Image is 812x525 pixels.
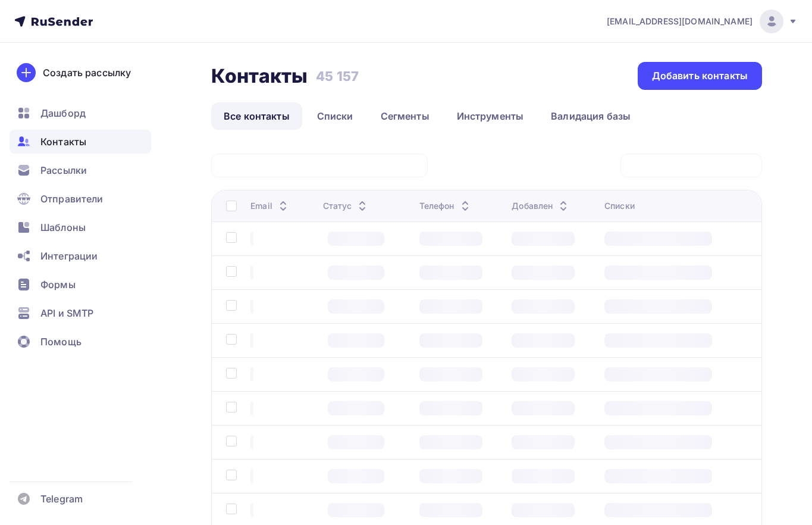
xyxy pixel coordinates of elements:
[444,102,537,130] a: Инструменты
[419,200,472,212] div: Телефон
[538,102,643,130] a: Валидация базы
[10,187,151,211] a: Отправители
[40,277,76,292] span: Формы
[250,200,290,212] div: Email
[10,273,151,296] a: Формы
[40,135,86,149] span: Контакты
[40,220,86,235] span: Шаблоны
[40,249,98,263] span: Интеграции
[607,15,753,27] span: [EMAIL_ADDRESS][DOMAIN_NAME]
[323,200,370,212] div: Статус
[40,163,87,177] span: Рассылки
[43,65,131,80] div: Создать рассылку
[10,130,151,154] a: Контакты
[211,102,302,130] a: Все контакты
[40,335,81,349] span: Помощь
[40,192,104,206] span: Отправители
[10,215,151,239] a: Шаблоны
[40,106,86,120] span: Дашборд
[40,306,93,320] span: API и SMTP
[604,200,635,212] div: Списки
[607,10,798,33] a: [EMAIL_ADDRESS][DOMAIN_NAME]
[10,101,151,125] a: Дашборд
[40,492,83,506] span: Telegram
[368,102,442,130] a: Сегменты
[316,68,359,85] h3: 45 157
[10,158,151,182] a: Рассылки
[211,64,308,88] h2: Контакты
[512,200,570,212] div: Добавлен
[652,69,748,83] div: Добавить контакты
[305,102,366,130] a: Списки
